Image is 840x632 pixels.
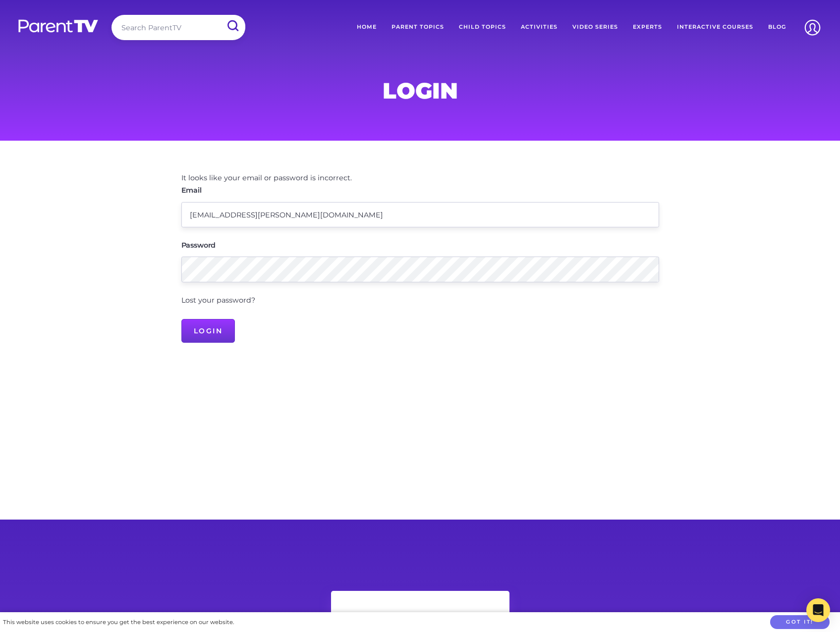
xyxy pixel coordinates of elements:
[565,15,625,40] a: Video Series
[17,19,99,33] img: parenttv-logo-white.4c85aaf.svg
[181,172,659,185] div: It looks like your email or password is incorrect.
[761,15,793,40] a: Blog
[670,15,761,40] a: Interactive Courses
[181,242,216,249] label: Password
[220,15,245,37] input: Submit
[349,15,384,40] a: Home
[451,15,513,40] a: Child Topics
[625,15,670,40] a: Experts
[3,617,234,628] div: This website uses cookies to ensure you get the best experience on our website.
[800,15,825,40] img: Account
[384,15,451,40] a: Parent Topics
[181,187,202,194] label: Email
[770,615,830,630] button: Got it!
[181,296,255,305] a: Lost your password?
[806,598,830,622] div: Open Intercom Messenger
[181,81,659,101] h1: Login
[112,15,245,40] input: Search ParentTV
[181,319,235,343] input: Login
[513,15,565,40] a: Activities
